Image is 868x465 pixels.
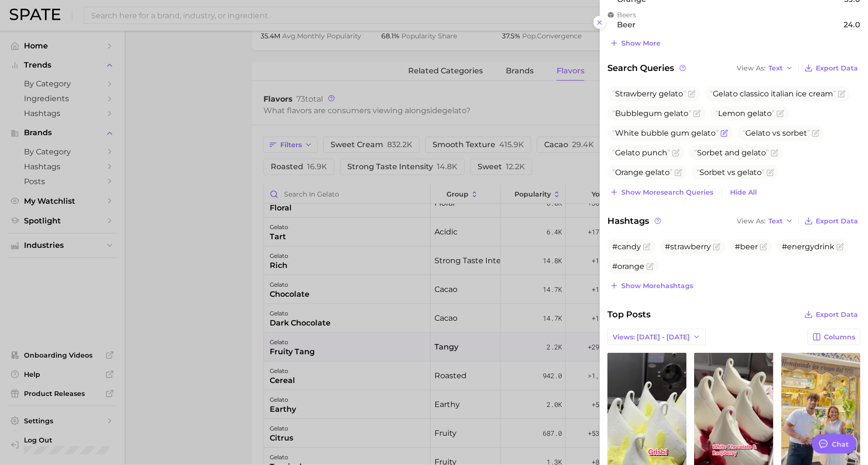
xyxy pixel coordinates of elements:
a: beer [617,20,636,29]
button: Export Data [802,61,860,75]
button: Export Data [802,214,860,228]
span: Export Data [816,311,858,319]
span: Strawberry gelato [612,89,686,98]
span: Lemon gelato [715,109,775,118]
span: Hide All [730,188,757,197]
button: Show more [607,36,663,50]
button: View AsText [734,215,796,227]
button: Flag as miscategorized or irrelevant [760,243,767,251]
span: Bubblegum gelato [612,109,691,118]
button: Flag as miscategorized or irrelevant [688,90,696,98]
span: 24.0 [844,20,860,29]
button: Columns [807,329,860,345]
span: Sorbet vs gelato [697,168,765,177]
span: Export Data [816,217,858,225]
span: beers [617,11,860,19]
button: Flag as miscategorized or irrelevant [812,129,820,137]
span: #beer [735,242,758,251]
button: Flag as miscategorized or irrelevant [672,149,680,157]
span: Hashtags [607,214,662,228]
span: Gelato punch [612,148,670,157]
button: Flag as miscategorized or irrelevant [720,129,728,137]
span: #strawberry [665,242,711,251]
span: Gelato vs sorbet [742,128,810,138]
button: Flag as miscategorized or irrelevant [836,243,844,251]
span: Columns [824,333,855,341]
button: Flag as miscategorized or irrelevant [838,90,845,98]
span: Top Posts [607,308,651,321]
button: Export Data [802,308,860,321]
button: Flag as miscategorized or irrelevant [766,169,774,176]
span: Show more [621,39,661,47]
button: Show morehashtags [607,279,696,292]
button: Views: [DATE] - [DATE] [607,329,706,345]
span: Search Queries [607,61,687,75]
span: Text [768,219,783,224]
span: #energydrink [782,242,834,251]
span: White bubble gum gelato [612,128,719,138]
button: Hide All [728,186,759,199]
span: Export Data [816,64,858,72]
span: Views: [DATE] - [DATE] [613,333,690,341]
span: Orange gelato [612,168,673,177]
button: Flag as miscategorized or irrelevant [643,243,651,251]
button: Flag as miscategorized or irrelevant [771,149,778,157]
button: Flag as miscategorized or irrelevant [693,110,701,117]
span: Gelato classico italian ice cream [710,89,836,98]
span: View As [737,219,765,224]
span: View As [737,66,765,71]
button: Flag as miscategorized or irrelevant [674,169,682,176]
button: Show moresearch queries [607,186,716,199]
span: Sorbet and gelato [694,148,769,157]
button: Flag as miscategorized or irrelevant [713,243,720,251]
span: #orange [612,262,644,271]
span: Show more hashtags [621,282,693,290]
span: Text [768,66,783,71]
span: Show more search queries [621,188,713,197]
span: #candy [612,242,641,251]
button: View AsText [734,62,796,74]
button: Flag as miscategorized or irrelevant [646,263,654,270]
button: Flag as miscategorized or irrelevant [777,110,784,117]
